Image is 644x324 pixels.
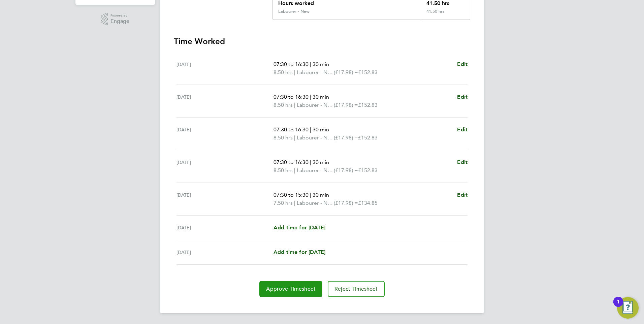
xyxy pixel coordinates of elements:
[176,158,273,174] div: [DATE]
[297,166,334,174] span: Labourer - New
[313,192,329,198] span: 30 min
[174,36,470,47] h3: Time Worked
[273,159,309,165] span: 07:30 to 16:30
[297,101,334,109] span: Labourer - New
[310,126,311,133] span: |
[273,249,325,255] span: Add time for [DATE]
[358,102,378,108] span: £152.83
[358,134,378,141] span: £152.83
[273,94,309,100] span: 07:30 to 16:30
[273,167,293,173] span: 8.50 hrs
[273,224,325,231] span: Add time for [DATE]
[310,192,311,198] span: |
[176,126,273,142] div: [DATE]
[273,200,293,206] span: 7.50 hrs
[294,69,295,75] span: |
[457,191,468,199] a: Edit
[313,126,329,133] span: 30 min
[334,167,358,173] span: (£17.98) =
[294,102,295,108] span: |
[334,102,358,108] span: (£17.98) =
[176,60,273,76] div: [DATE]
[457,60,468,68] a: Edit
[110,13,129,19] span: Powered by
[273,224,325,232] a: Add time for [DATE]
[110,19,129,24] span: Engage
[334,286,378,292] span: Reject Timesheet
[457,94,468,100] span: Edit
[421,9,470,20] div: 41.50 hrs
[176,191,273,207] div: [DATE]
[273,126,309,133] span: 07:30 to 16:30
[273,61,309,67] span: 07:30 to 16:30
[273,248,325,256] a: Add time for [DATE]
[457,126,468,134] a: Edit
[294,134,295,141] span: |
[273,69,293,75] span: 8.50 hrs
[313,61,329,67] span: 30 min
[313,94,329,100] span: 30 min
[457,192,468,198] span: Edit
[457,126,468,133] span: Edit
[457,61,468,67] span: Edit
[273,192,309,198] span: 07:30 to 15:30
[294,167,295,173] span: |
[457,93,468,101] a: Edit
[176,248,273,256] div: [DATE]
[334,69,358,75] span: (£17.98) =
[313,159,329,165] span: 30 min
[273,134,293,141] span: 8.50 hrs
[101,13,130,26] a: Powered byEngage
[328,281,385,297] button: Reject Timesheet
[266,286,316,292] span: Approve Timesheet
[176,93,273,109] div: [DATE]
[617,302,620,311] div: 1
[310,61,311,67] span: |
[176,224,273,232] div: [DATE]
[358,167,378,173] span: £152.83
[457,158,468,166] a: Edit
[334,134,358,141] span: (£17.98) =
[310,159,311,165] span: |
[297,134,334,142] span: Labourer - New
[273,102,293,108] span: 8.50 hrs
[278,9,310,14] div: Labourer - New
[294,200,295,206] span: |
[334,200,358,206] span: (£17.98) =
[457,159,468,165] span: Edit
[358,200,378,206] span: £134.85
[259,281,322,297] button: Approve Timesheet
[358,69,378,75] span: £152.83
[617,297,639,319] button: Open Resource Center, 1 new notification
[297,68,334,76] span: Labourer - New
[310,94,311,100] span: |
[297,199,334,207] span: Labourer - New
